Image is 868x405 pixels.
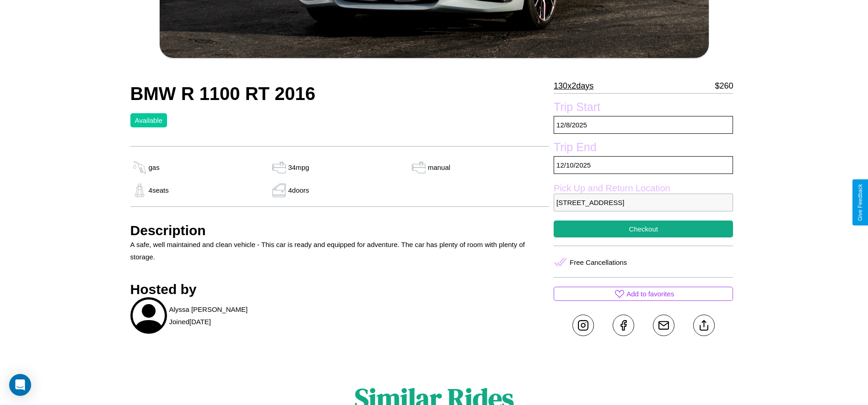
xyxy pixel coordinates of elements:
[410,161,428,174] img: gas
[554,156,733,174] p: 12 / 10 / 2025
[570,256,627,268] p: Free Cancellations
[270,184,288,197] img: gas
[554,221,733,237] button: Checkout
[626,288,674,300] p: Add to favorites
[288,161,309,174] p: 34 mpg
[554,183,733,194] label: Pick Up and Return Location
[130,84,550,104] h2: BMW R 1100 RT 2016
[554,141,733,156] label: Trip End
[169,316,211,328] p: Joined [DATE]
[857,184,863,221] div: Give Feedback
[130,184,149,197] img: gas
[554,100,733,116] label: Trip Start
[554,79,593,93] p: 130 x 2 days
[270,161,288,174] img: gas
[130,282,550,297] h3: Hosted by
[135,114,163,126] p: Available
[149,161,160,174] p: gas
[149,184,169,196] p: 4 seats
[554,287,733,301] button: Add to favorites
[169,303,248,316] p: Alyssa [PERSON_NAME]
[9,374,31,396] div: Open Intercom Messenger
[130,223,550,238] h3: Description
[130,238,550,263] p: A safe, well maintained and clean vehicle - This car is ready and equipped for adventure. The car...
[715,79,733,93] p: $ 260
[428,161,450,174] p: manual
[554,116,733,134] p: 12 / 8 / 2025
[130,161,149,174] img: gas
[288,184,309,196] p: 4 doors
[554,194,733,211] p: [STREET_ADDRESS]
